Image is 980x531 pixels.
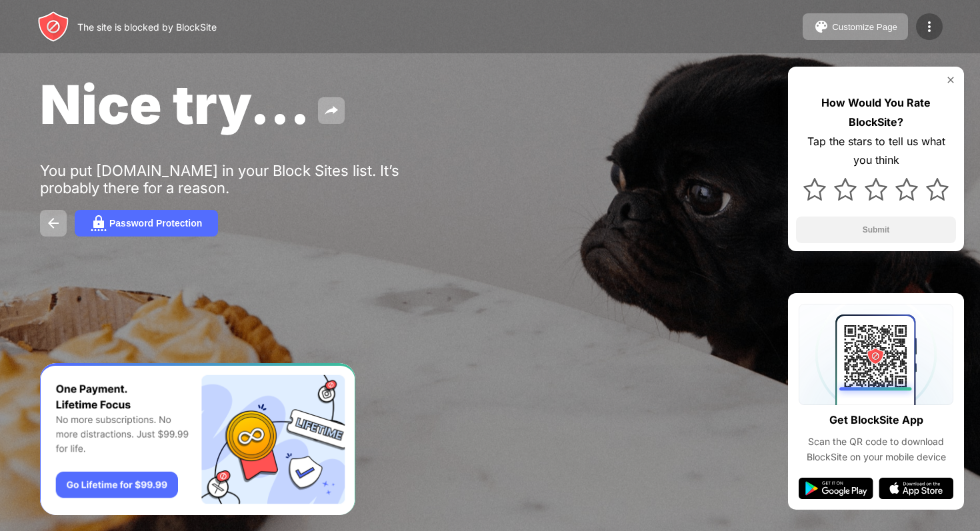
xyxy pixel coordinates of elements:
img: rate-us-close.svg [945,75,956,85]
div: You put [DOMAIN_NAME] in your Block Sites list. It’s probably there for a reason. [40,162,452,197]
img: star.svg [834,178,857,201]
div: Customize Page [832,22,897,32]
div: The site is blocked by BlockSite [77,21,217,33]
img: star.svg [865,178,887,201]
img: star.svg [895,178,918,201]
img: password.svg [91,215,107,231]
span: Nice try... [40,72,310,137]
img: star.svg [926,178,949,201]
div: Get BlockSite App [829,410,923,430]
div: Tap the stars to tell us what you think [796,132,956,171]
img: google-play.svg [799,478,873,499]
img: app-store.svg [879,478,953,499]
img: share.svg [323,103,339,119]
button: Password Protection [75,210,218,237]
img: menu-icon.svg [921,19,937,35]
div: Scan the QR code to download BlockSite on your mobile device [799,434,953,464]
img: qrcode.svg [799,304,953,405]
iframe: Banner [40,363,355,516]
button: Submit [796,217,956,243]
div: Password Protection [109,218,202,229]
img: header-logo.svg [37,11,69,43]
button: Customize Page [803,13,908,40]
img: pallet.svg [813,19,829,35]
img: star.svg [803,178,826,201]
img: back.svg [45,215,61,231]
div: How Would You Rate BlockSite? [796,93,956,132]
